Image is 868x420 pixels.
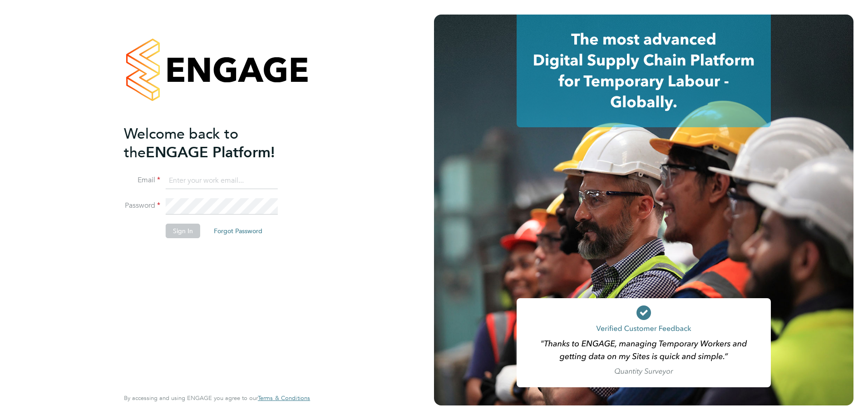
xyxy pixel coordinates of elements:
input: Enter your work email... [166,173,278,189]
button: Sign In [166,224,200,238]
span: Welcome back to the [124,125,238,161]
a: Terms & Conditions [258,395,310,402]
label: Password [124,201,160,210]
button: Forgot Password [207,224,270,238]
h2: ENGAGE Platform! [124,125,301,162]
label: Email [124,175,160,185]
span: By accessing and using ENGAGE you agree to our [124,394,310,402]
